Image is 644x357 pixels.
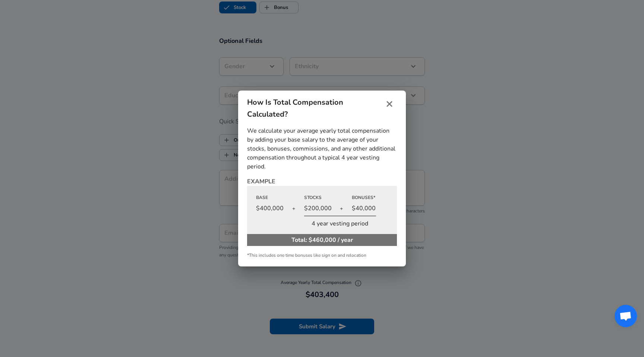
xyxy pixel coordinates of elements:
span: Base [256,195,268,200]
span: Stocks [304,195,322,200]
p: *This includes one time bonuses like sign on and relocation [247,252,397,259]
span: Bonuses* [352,195,375,200]
div: + [340,205,352,212]
div: + [292,205,304,212]
p: 4 year vesting period [304,219,376,228]
div: Open chat [615,305,637,327]
p: Total: $460,000 / year [247,234,397,246]
p: EXAMPLE [247,177,397,186]
h6: How Is Total Compensation Calculated? [247,97,372,120]
p: $40,000 [352,204,388,213]
p: $400,000 [256,204,292,213]
p: We calculate your average yearly total compensation by adding your base salary to the average of ... [247,126,397,171]
p: $200,000 [304,204,340,213]
button: close [382,97,397,111]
